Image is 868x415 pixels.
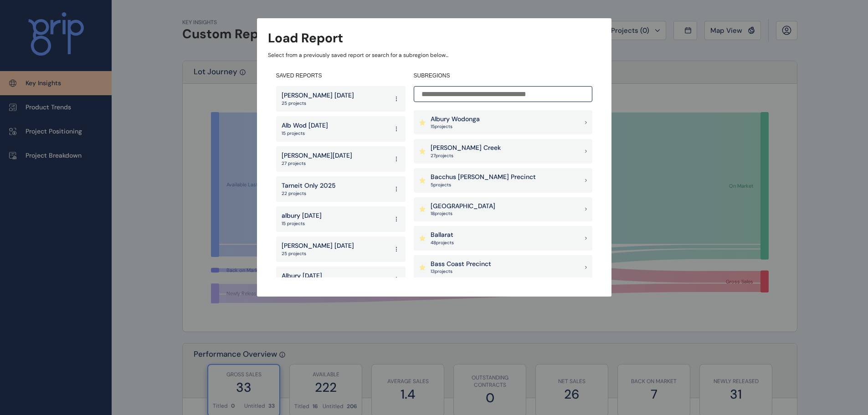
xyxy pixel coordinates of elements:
[282,100,354,107] p: 25 projects
[282,220,322,227] p: 15 projects
[276,72,406,80] h4: SAVED REPORTS
[431,231,454,240] p: Ballarat
[431,173,536,182] p: Bacchus [PERSON_NAME] Precinct
[282,251,354,257] p: 25 projects
[282,211,322,220] p: albury [DATE]
[431,268,491,275] p: 13 project s
[431,143,501,153] p: [PERSON_NAME] Creek
[414,72,592,80] h4: SUBREGIONS
[282,121,328,130] p: Alb Wod [DATE]
[431,240,454,246] p: 48 project s
[431,260,491,269] p: Bass Coast Precinct
[431,123,480,130] p: 15 project s
[282,130,328,137] p: 15 projects
[282,181,336,190] p: Tarneit Only 2025
[282,241,354,251] p: [PERSON_NAME] [DATE]
[282,91,354,100] p: [PERSON_NAME] [DATE]
[282,151,352,160] p: [PERSON_NAME][DATE]
[282,160,352,167] p: 27 projects
[431,202,495,211] p: [GEOGRAPHIC_DATA]
[431,115,480,124] p: Albury Wodonga
[431,210,495,217] p: 18 project s
[268,29,343,47] h3: Load Report
[282,190,336,197] p: 22 projects
[268,51,601,59] p: Select from a previously saved report or search for a subregion below...
[431,182,536,188] p: 5 project s
[282,272,322,281] p: Albury [DATE]
[431,153,501,159] p: 27 project s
